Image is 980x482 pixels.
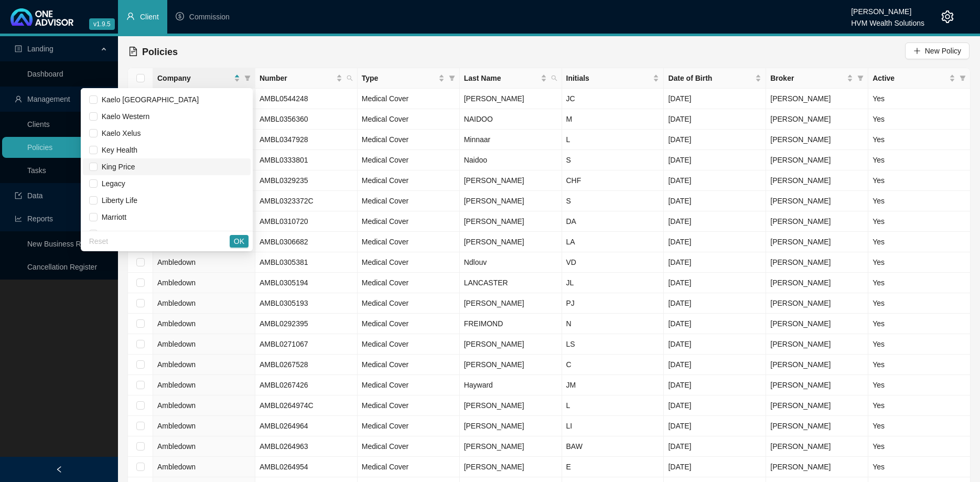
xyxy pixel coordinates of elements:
span: Data [27,191,43,200]
td: [DATE] [664,191,766,211]
span: Medical Cover [362,135,408,144]
td: Hayward [460,375,562,395]
span: Medical Cover [362,422,408,430]
td: JC [562,89,664,109]
span: left [56,466,63,473]
td: [DATE] [664,375,766,395]
td: S [562,150,664,170]
a: Tasks [27,166,46,175]
span: Ambledown [157,401,196,410]
span: [PERSON_NAME] [770,135,831,144]
span: AMBL0264963 [260,442,308,451]
span: line-chart [15,215,22,222]
span: Medical Cover [362,463,408,471]
span: Ambledown [157,340,196,348]
th: Initials [562,68,664,89]
span: OK [234,235,244,247]
span: Medical Cover [362,238,408,246]
a: Policies [27,143,52,152]
span: Company [157,72,232,84]
span: Liberty Life [98,196,137,205]
td: [DATE] [664,416,766,436]
span: user [126,12,135,20]
span: search [549,70,559,86]
span: Medical Cover [362,115,408,123]
span: Ambledown [157,279,196,287]
span: Legacy [98,179,125,188]
td: CHF [562,170,664,191]
span: Management [27,95,70,103]
td: [PERSON_NAME] [460,170,562,191]
span: Medical Cover [362,279,408,287]
span: Last Name [464,72,539,84]
span: AMBL0356360 [260,115,308,123]
td: Yes [868,436,971,457]
td: Yes [868,375,971,395]
button: New Policy [905,42,970,59]
td: FREIMOND [460,314,562,334]
span: [PERSON_NAME] [770,381,831,389]
td: Yes [868,109,971,130]
span: Medical Cover [362,156,408,164]
span: Active [873,72,947,84]
span: AMBL0292395 [260,319,308,328]
th: Broker [766,68,868,89]
span: Ambledown [157,442,196,451]
span: AMBL0310720 [260,217,308,226]
td: [DATE] [664,211,766,232]
td: JL [562,273,664,293]
td: [PERSON_NAME] [460,334,562,355]
td: [DATE] [664,89,766,109]
a: Dashboard [27,70,63,78]
td: [PERSON_NAME] [460,457,562,477]
img: 2df55531c6924b55f21c4cf5d4484680-logo-light.svg [10,8,73,26]
span: search [347,75,353,81]
span: [PERSON_NAME] [770,422,831,430]
span: [PERSON_NAME] [770,279,831,287]
td: [PERSON_NAME] [460,232,562,252]
span: AMBL0323372C [260,197,314,205]
td: Yes [868,232,971,252]
td: Naidoo [460,150,562,170]
td: C [562,355,664,375]
td: NAIDOO [460,109,562,130]
td: Yes [868,334,971,355]
span: AMBL0264974C [260,401,314,410]
span: filter [242,70,253,86]
span: filter [449,75,455,81]
span: Medical Cover [362,217,408,226]
span: Medical Cover [362,401,408,410]
span: Key Health [98,146,137,154]
span: Medihelp [98,230,132,238]
span: Medical Cover [362,197,408,205]
span: Medical Cover [362,442,408,451]
span: import [15,192,22,199]
span: AMBL0329235 [260,176,308,185]
td: [DATE] [664,130,766,150]
span: Ambledown [157,258,196,266]
span: Ambledown [157,381,196,389]
span: Initials [566,72,651,84]
span: v1.9.5 [89,18,115,30]
span: [PERSON_NAME] [770,442,831,451]
td: Minnaar [460,130,562,150]
span: [PERSON_NAME] [770,401,831,410]
span: dollar [176,12,184,20]
span: Number [260,72,334,84]
th: Active [868,68,971,89]
span: Kaelo Western [98,112,150,121]
span: Kaelo Xelus [98,129,141,137]
span: [PERSON_NAME] [770,94,831,103]
span: Medical Cover [362,94,408,103]
td: LS [562,334,664,355]
td: BAW [562,436,664,457]
span: [PERSON_NAME] [770,360,831,369]
span: Kaelo [GEOGRAPHIC_DATA] [98,95,199,104]
span: [PERSON_NAME] [770,197,831,205]
td: [PERSON_NAME] [460,436,562,457]
span: AMBL0264954 [260,463,308,471]
td: [DATE] [664,334,766,355]
th: Type [358,68,460,89]
span: Medical Cover [362,360,408,369]
span: filter [857,75,864,81]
